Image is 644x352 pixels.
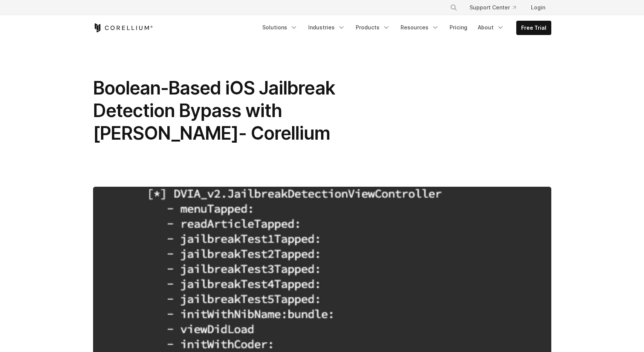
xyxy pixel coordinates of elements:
[93,77,335,144] span: Boolean-Based iOS Jailbreak Detection Bypass with [PERSON_NAME]- Corellium
[441,1,551,14] div: Navigation Menu
[93,23,153,32] a: Corellium Home
[473,21,509,34] a: About
[396,21,444,34] a: Resources
[525,1,551,14] a: Login
[445,21,472,34] a: Pricing
[447,1,460,14] button: Search
[463,1,522,14] a: Support Center
[304,21,350,34] a: Industries
[258,21,551,35] div: Navigation Menu
[351,21,395,34] a: Products
[258,21,302,34] a: Solutions
[517,21,551,35] a: Free Trial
